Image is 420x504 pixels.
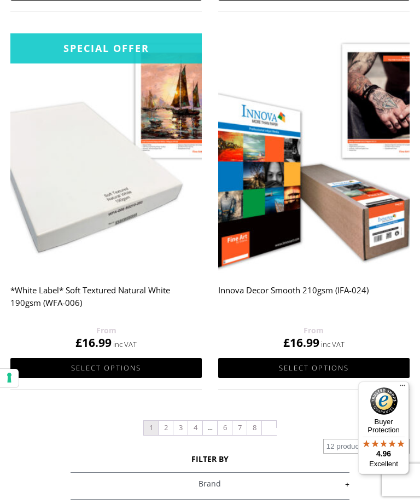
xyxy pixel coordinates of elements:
[188,421,202,435] a: Page 4
[10,280,202,324] h2: *White Label* Soft Textured Natural White 190gsm (WFA-006)
[10,358,202,378] a: Select options for “*White Label* Soft Textured Natural White 190gsm (WFA-006)”
[144,421,158,435] span: Page 1
[370,387,398,415] img: Trusted Shops Trustmark
[218,280,410,324] h2: Innova Decor Smooth 210gsm (IFA-024)
[75,335,112,350] bdi: 16.99
[218,421,232,435] a: Page 6
[71,472,350,494] h4: Brand
[218,358,410,378] a: Select options for “Innova Decor Smooth 210gsm (IFA-024)”
[396,381,409,395] button: Menu
[10,33,202,63] div: Special Offer
[71,479,350,489] a: +
[218,33,410,351] a: Innova Decor Smooth 210gsm (IFA-024) £16.99
[173,421,188,435] a: Page 3
[247,421,261,435] a: Page 8
[283,335,290,350] span: £
[376,449,391,458] span: 4.96
[358,460,409,468] p: Excellent
[358,381,409,474] button: Trusted Shops TrustmarkBuyer Protection4.96Excellent
[358,418,409,434] p: Buyer Protection
[10,33,202,351] a: Special Offer*White Label* Soft Textured Natural White 190gsm (WFA-006) £16.99
[10,33,202,273] img: *White Label* Soft Textured Natural White 190gsm (WFA-006)
[71,454,350,464] h3: FILTER BY
[218,33,410,273] img: Innova Decor Smooth 210gsm (IFA-024)
[203,421,217,435] span: …
[10,420,410,439] nav: Product Pagination
[75,335,82,350] span: £
[283,335,319,350] bdi: 16.99
[232,421,247,435] a: Page 7
[159,421,173,435] a: Page 2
